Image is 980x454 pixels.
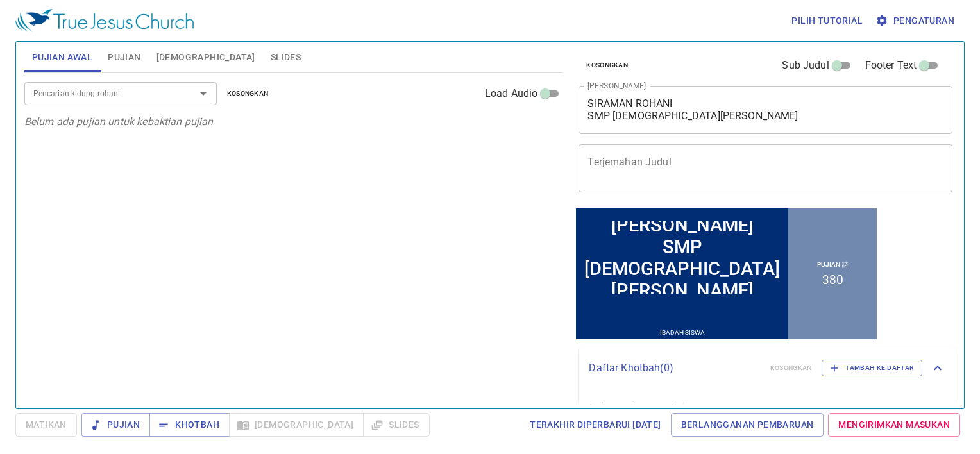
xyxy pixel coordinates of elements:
span: Footer Text [865,58,917,73]
span: Berlangganan Pembaruan [681,417,814,433]
span: Pujian [108,49,140,65]
span: Sub Judul [782,58,829,73]
div: Daftar Khotbah(0)KosongkanTambah ke Daftar [579,347,956,389]
iframe: from-child [573,206,879,342]
button: Kosongkan [579,58,636,73]
span: Pengaturan [878,13,954,29]
button: Pengaturan [873,9,959,33]
span: [DEMOGRAPHIC_DATA] [156,49,255,65]
a: Berlangganan Pembaruan [671,413,824,437]
span: Tambah ke Daftar [830,362,914,374]
img: True Jesus Church [15,9,194,32]
span: Kosongkan [227,88,269,99]
button: Khotbah [149,413,230,437]
span: Slides [271,49,301,65]
p: Daftar Khotbah ( 0 ) [589,360,759,376]
span: Terakhir Diperbarui [DATE] [530,417,661,433]
span: Pujian [92,417,140,433]
i: Belum ada pujian untuk kebaktian pujian [24,115,214,128]
span: Kosongkan [586,60,628,71]
button: Kosongkan [219,86,276,101]
button: Pujian [81,413,150,437]
textarea: SIRAMAN ROHANI SMP [DEMOGRAPHIC_DATA][PERSON_NAME] [587,97,943,122]
button: Pilih tutorial [786,9,868,33]
span: Pilih tutorial [791,13,863,29]
span: Load Audio [485,86,538,101]
a: Mengirimkan Masukan [828,413,960,437]
span: Mengirimkan Masukan [838,417,950,433]
a: Terakhir Diperbarui [DATE] [525,413,666,437]
span: Khotbah [160,417,219,433]
button: Tambah ke Daftar [822,360,922,376]
button: Open [194,85,212,103]
i: Belum ada yang disimpan [589,401,709,413]
span: Pujian Awal [32,49,92,65]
